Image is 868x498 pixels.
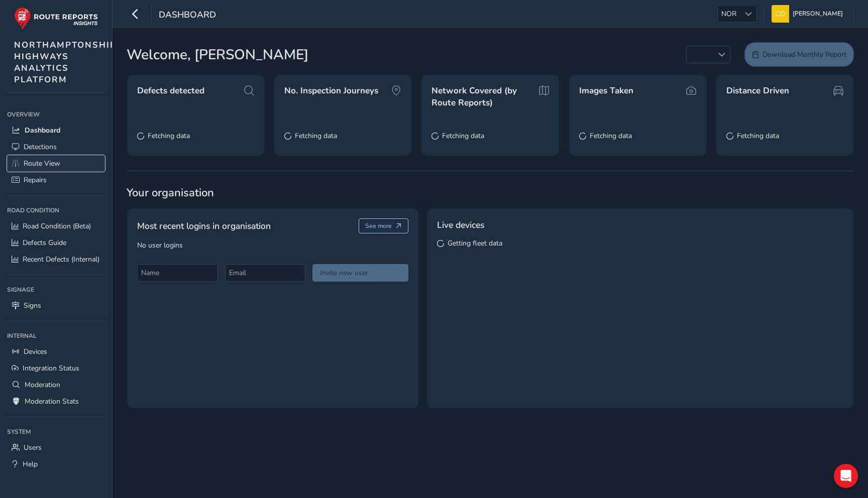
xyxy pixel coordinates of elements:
[7,218,105,234] a: Road Condition (Beta)
[137,85,204,97] span: Defects detected
[23,255,99,264] span: Recent Defects (Internal)
[25,380,60,390] span: Moderation
[431,85,537,108] span: Network Covered (by Route Reports)
[25,126,60,135] span: Dashboard
[25,397,79,406] span: Moderation Stats
[295,131,337,141] span: Fetching data
[23,459,38,469] span: Help
[24,142,57,152] span: Detections
[7,456,105,472] a: Help
[24,159,60,168] span: Route View
[159,9,216,23] span: Dashboard
[7,439,105,456] a: Users
[225,264,306,282] input: Email
[442,131,484,141] span: Fetching data
[137,240,408,282] div: No user logins
[23,363,79,373] span: Integration Status
[7,377,105,393] a: Moderation
[24,175,47,185] span: Repairs
[7,172,105,188] a: Repairs
[793,5,843,23] span: [PERSON_NAME]
[148,131,190,141] span: Fetching data
[7,203,105,218] div: Road Condition
[359,218,408,233] button: See more
[718,6,740,22] span: NOR
[284,85,378,97] span: No. Inspection Journeys
[24,347,47,356] span: Devices
[7,155,105,172] a: Route View
[14,39,123,85] span: NORTHAMPTONSHIRE HIGHWAYS ANALYTICS PLATFORM
[772,5,846,23] button: [PERSON_NAME]
[7,139,105,155] a: Detections
[7,122,105,139] a: Dashboard
[7,360,105,377] a: Integration Status
[579,85,633,97] span: Images Taken
[127,44,308,65] span: Welcome, [PERSON_NAME]
[7,297,105,314] a: Signs
[365,222,392,230] span: See more
[737,131,779,141] span: Fetching data
[7,343,105,360] a: Devices
[137,264,218,282] input: Name
[772,5,789,23] img: diamond-layout
[7,107,105,122] div: Overview
[437,218,484,231] span: Live devices
[7,424,105,439] div: System
[7,234,105,251] a: Defects Guide
[137,219,271,232] span: Most recent logins in organisation
[23,221,91,231] span: Road Condition (Beta)
[834,464,858,488] div: Open Intercom Messenger
[590,131,632,141] span: Fetching data
[7,251,105,268] a: Recent Defects (Internal)
[7,393,105,410] a: Moderation Stats
[24,443,42,452] span: Users
[7,282,105,297] div: Signage
[7,328,105,343] div: Internal
[23,238,66,247] span: Defects Guide
[448,238,502,248] span: Getting fleet data
[127,185,854,200] span: Your organisation
[726,85,789,97] span: Distance Driven
[14,7,98,30] img: rr logo
[24,301,41,310] span: Signs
